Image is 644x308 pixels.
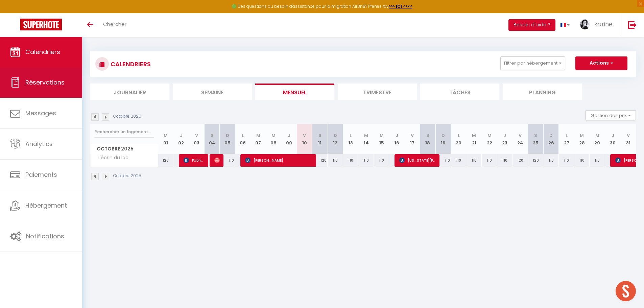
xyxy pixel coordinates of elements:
abbr: L [242,132,244,139]
abbr: J [396,132,398,139]
th: 31 [620,124,636,154]
div: 110 [451,154,467,167]
div: 110 [374,154,389,167]
span: Messages [25,109,56,117]
th: 16 [389,124,405,154]
a: >>> ICI <<<< [389,3,412,9]
abbr: D [226,132,229,139]
span: Notifications [26,232,64,240]
abbr: L [458,132,460,139]
abbr: M [380,132,384,139]
abbr: S [534,132,537,139]
li: Journalier [90,84,169,100]
th: 15 [374,124,389,154]
abbr: V [195,132,198,139]
abbr: M [364,132,368,139]
th: 21 [466,124,482,154]
abbr: L [350,132,352,139]
abbr: J [503,132,506,139]
abbr: D [442,132,445,139]
a: ... karine [575,13,621,37]
th: 23 [497,124,513,154]
li: Mensuel [255,84,334,100]
th: 08 [266,124,282,154]
th: 20 [451,124,467,154]
th: 12 [328,124,343,154]
abbr: M [487,132,492,139]
abbr: M [580,132,584,139]
span: Chercher [103,21,126,28]
span: karine [594,20,613,28]
button: Actions [575,56,627,70]
div: 120 [512,154,528,167]
abbr: L [566,132,568,139]
abbr: M [256,132,260,139]
input: Rechercher un logement... [94,126,154,138]
div: 110 [590,154,605,167]
span: [PERSON_NAME] [214,154,219,167]
abbr: S [426,132,429,139]
abbr: V [519,132,522,139]
th: 04 [204,124,220,154]
img: logout [628,21,637,29]
th: 28 [574,124,590,154]
span: Octobre 2025 [91,144,158,154]
th: 14 [358,124,374,154]
p: Octobre 2025 [113,173,141,179]
p: Octobre 2025 [113,113,141,120]
span: Paiements [25,170,57,179]
abbr: V [303,132,306,139]
abbr: J [180,132,183,139]
h3: CALENDRIERS [109,56,151,72]
th: 24 [512,124,528,154]
th: 07 [251,124,266,154]
th: 29 [590,124,605,154]
div: 110 [220,154,235,167]
span: Fabrice Connen [184,154,204,167]
abbr: J [288,132,290,139]
th: 02 [173,124,189,154]
button: Besoin d'aide ? [508,19,555,31]
li: Trimestre [338,84,417,100]
th: 13 [343,124,359,154]
abbr: S [318,132,321,139]
th: 26 [543,124,559,154]
div: 110 [358,154,374,167]
div: 110 [559,154,574,167]
abbr: M [595,132,599,139]
abbr: M [271,132,276,139]
abbr: V [627,132,630,139]
span: [US_STATE][PERSON_NAME] [399,154,435,167]
img: Super Booking [20,19,62,30]
abbr: S [211,132,214,139]
th: 11 [312,124,328,154]
div: 110 [466,154,482,167]
div: 110 [497,154,513,167]
th: 18 [420,124,436,154]
li: Semaine [173,84,252,100]
button: Gestion des prix [586,110,636,120]
abbr: M [472,132,476,139]
th: 01 [158,124,174,154]
th: 30 [605,124,621,154]
th: 10 [297,124,312,154]
abbr: D [334,132,337,139]
img: ... [580,19,590,29]
span: Hébergement [25,201,67,210]
div: Ouvrir le chat [616,281,636,301]
div: 120 [158,154,174,167]
th: 25 [528,124,544,154]
th: 09 [281,124,297,154]
button: Filtrer par hébergement [500,56,565,70]
abbr: M [164,132,168,139]
span: Réservations [25,78,65,87]
th: 05 [220,124,235,154]
div: 120 [528,154,544,167]
abbr: V [411,132,414,139]
span: [PERSON_NAME] [245,154,312,167]
th: 27 [559,124,574,154]
li: Tâches [420,84,499,100]
div: 110 [482,154,497,167]
abbr: J [612,132,614,139]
